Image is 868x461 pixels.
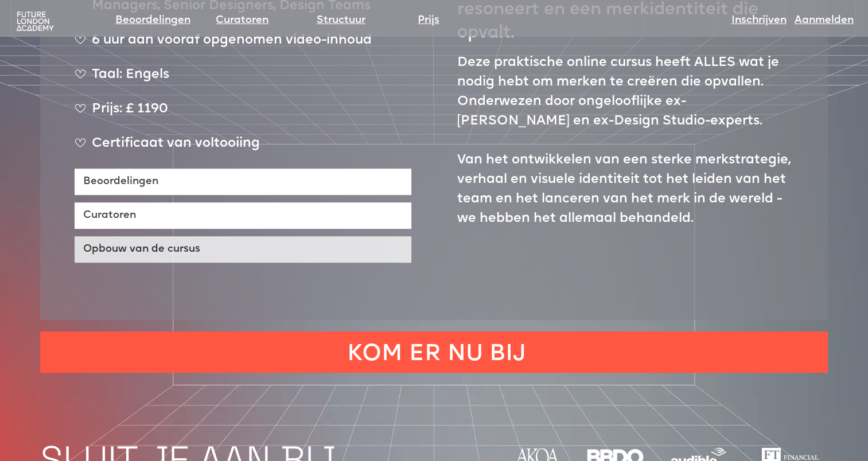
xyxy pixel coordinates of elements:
[731,13,787,29] a: Inschrijven
[418,13,439,29] a: Prijs
[75,134,411,163] div: Certificaat van voltooiing
[75,236,411,263] a: Opbouw van de cursus
[795,13,854,29] a: Aanmelden
[457,53,794,229] p: Deze praktische online cursus heeft ALLES wat je nodig hebt om merken te creëren die opvallen. On...
[115,13,190,29] a: Beoordelingen
[75,169,411,195] a: Beoordelingen
[75,65,411,94] div: Taal: Engels
[40,331,828,373] a: KOM ER NU BIJ
[216,13,268,29] a: Curatoren
[75,100,411,128] div: Prijs: £ 1190
[75,31,411,60] div: 6 uur aan vooraf opgenomen video-inhoud
[317,13,365,29] a: Structuur
[75,202,411,229] a: Curatoren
